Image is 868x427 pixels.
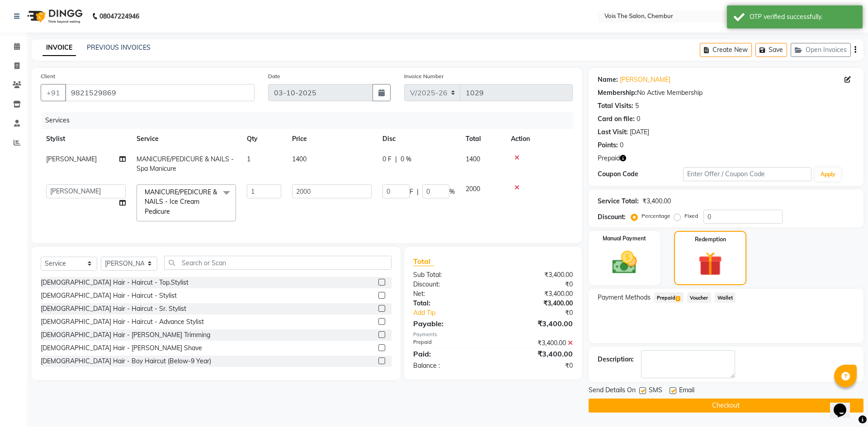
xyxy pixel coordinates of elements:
div: Services [42,112,580,129]
button: Open Invoices [791,43,851,57]
span: | [395,155,397,164]
span: Email [679,385,694,397]
input: Enter Offer / Coupon Code [683,167,811,181]
span: Send Details On [589,385,636,397]
div: [DATE] [630,127,649,137]
input: Search or Scan [164,256,392,270]
a: PREVIOUS INVOICES [87,43,151,52]
img: logo [23,4,85,29]
b: 08047224946 [99,4,139,29]
div: Net: [406,289,493,299]
label: Manual Payment [603,235,646,243]
div: Balance : [406,361,493,371]
a: Add Tip [406,308,507,318]
div: OTP verified successfully. [750,12,856,22]
div: [DEMOGRAPHIC_DATA] Hair - [PERSON_NAME] Shave [41,343,202,353]
div: [DEMOGRAPHIC_DATA] Hair - [PERSON_NAME] Trimming [41,330,210,340]
button: +91 [41,84,66,101]
a: [PERSON_NAME] [620,75,670,84]
img: _cash.svg [604,248,645,277]
span: Voucher [687,292,711,303]
div: Discount: [406,280,493,289]
label: Client [41,72,55,80]
div: Card on file: [598,114,635,124]
span: Prepaid [598,154,620,163]
span: 1400 [466,155,480,163]
div: ₹3,400.00 [493,270,579,280]
span: | [417,187,419,197]
img: _gift.svg [691,249,730,279]
div: Payments [413,331,573,338]
span: % [449,187,455,197]
div: ₹0 [507,308,579,318]
label: Date [268,72,280,80]
span: 0 F [382,155,392,164]
button: Create New [700,43,752,57]
div: 0 [620,141,623,150]
label: Redemption [695,235,726,244]
div: ₹3,400.00 [493,299,579,308]
div: [DEMOGRAPHIC_DATA] Hair - Haircut - Stylist [41,291,177,300]
div: Coupon Code [598,169,683,179]
span: Wallet [715,292,736,303]
th: Disc [377,129,460,149]
button: Checkout [589,399,863,413]
div: ₹0 [493,361,579,371]
th: Stylist [41,129,131,149]
div: [DEMOGRAPHIC_DATA] Hair - Haircut - Advance Stylist [41,317,204,327]
span: MANICURE/PEDICURE & NAILS - Ice Cream Pedicure [145,188,217,216]
th: Qty [241,129,287,149]
a: x [170,207,174,216]
div: ₹3,400.00 [642,197,671,206]
div: Points: [598,141,618,150]
th: Price [287,129,377,149]
div: 0 [637,114,640,124]
div: Last Visit: [598,127,628,137]
div: ₹0 [493,280,579,289]
span: F [410,187,413,197]
th: Total [460,129,505,149]
span: SMS [649,385,662,397]
span: Payment Methods [598,293,651,302]
div: Membership: [598,88,637,98]
span: Prepaid [654,292,684,303]
div: Total: [406,299,493,308]
div: Paid: [406,348,493,359]
span: 1400 [292,155,307,163]
span: [PERSON_NAME] [46,155,97,163]
div: Name: [598,75,618,84]
div: 5 [635,101,639,111]
button: Apply [815,168,841,181]
div: [DEMOGRAPHIC_DATA] Hair - Haircut - Top.Stylist [41,278,189,287]
div: Payable: [406,318,493,329]
span: 1 [247,155,250,163]
input: Search by Name/Mobile/Email/Code [65,84,255,101]
div: No Active Membership [598,88,854,98]
a: INVOICE [42,40,76,56]
div: Service Total: [598,197,639,206]
label: Fixed [684,212,698,220]
div: [DEMOGRAPHIC_DATA] Hair - Haircut - Sr. Stylist [41,304,186,314]
span: Total [413,257,434,266]
span: 1 [675,296,680,301]
div: ₹3,400.00 [493,318,579,329]
iframe: chat widget [830,391,859,418]
div: ₹3,400.00 [493,289,579,299]
span: MANICURE/PEDICURE & NAILS - Spa Manicure [137,155,234,173]
th: Service [131,129,241,149]
th: Action [505,129,573,149]
button: Save [755,43,787,57]
label: Invoice Number [404,72,443,80]
div: [DEMOGRAPHIC_DATA] Hair - Boy Haircut (Below-9 Year) [41,357,211,366]
div: Prepaid [406,338,493,348]
div: Discount: [598,212,626,222]
div: ₹3,400.00 [493,348,579,359]
div: Total Visits: [598,101,633,111]
div: Description: [598,355,634,364]
div: Sub Total: [406,270,493,280]
div: ₹3,400.00 [493,338,579,348]
label: Percentage [642,212,670,220]
span: 0 % [401,155,411,164]
span: 2000 [466,185,480,193]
